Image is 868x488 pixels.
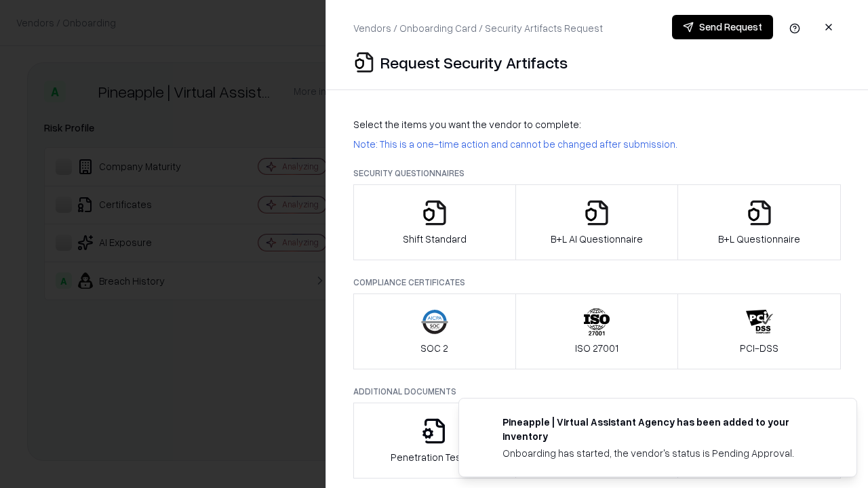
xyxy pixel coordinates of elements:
[420,341,448,355] p: SOC 2
[403,232,467,246] p: Shift Standard
[475,415,492,431] img: trypineapple.com
[353,403,516,479] button: Penetration Testing
[353,137,841,151] p: Note: This is a one-time action and cannot be changed after submission.
[677,184,841,260] button: B+L Questionnaire
[502,446,824,460] div: Onboarding has started, the vendor's status is Pending Approval.
[380,52,568,73] p: Request Security Artifacts
[353,277,841,288] p: Compliance Certificates
[353,293,516,369] button: SOC 2
[677,293,841,369] button: PCI-DSS
[551,232,643,246] p: B+L AI Questionnaire
[740,341,778,355] p: PCI-DSS
[718,232,800,246] p: B+L Questionnaire
[672,15,773,39] button: Send Request
[515,293,679,369] button: ISO 27001
[502,415,824,443] div: Pineapple | Virtual Assistant Agency has been added to your inventory
[353,117,841,131] p: Select the items you want the vendor to complete:
[353,167,841,179] p: Security Questionnaires
[515,184,679,260] button: B+L AI Questionnaire
[353,386,841,397] p: Additional Documents
[353,21,603,35] p: Vendors / Onboarding Card / Security Artifacts Request
[391,450,478,464] p: Penetration Testing
[575,341,618,355] p: ISO 27001
[353,184,516,260] button: Shift Standard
